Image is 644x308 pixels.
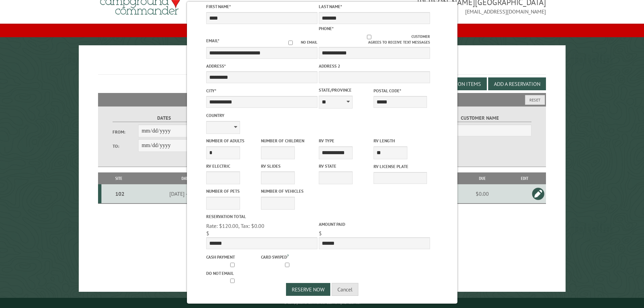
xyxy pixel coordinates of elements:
h2: Filters [98,93,546,106]
label: Number of Children [261,138,314,144]
label: Country [206,112,317,119]
button: Add a Reservation [488,77,546,90]
td: $0.00 [461,184,503,204]
label: Do not email [206,270,260,277]
label: Address [206,63,317,69]
label: Number of Pets [206,188,260,194]
small: © Campground Commander LLC. All rights reserved. [284,301,360,305]
a: ? [287,253,289,258]
th: Site [101,172,137,184]
label: Cash payment [206,254,260,260]
label: To: [113,143,138,149]
label: RV State [319,163,372,169]
th: Due [461,172,503,184]
label: Address 2 [319,63,430,69]
label: Phone [319,26,334,31]
span: Rate: $120.00, Tax: $0.00 [206,222,264,229]
label: RV Type [319,138,372,144]
input: No email [280,41,301,45]
label: RV Electric [206,163,260,169]
label: Number of Adults [206,138,260,144]
button: Cancel [332,283,358,296]
label: RV Slides [261,163,314,169]
h1: Reservations [98,56,546,75]
label: Amount paid [319,221,430,228]
button: Reserve Now [286,283,330,296]
label: Card swiped [261,253,314,260]
label: Customer agrees to receive text messages [319,34,430,45]
label: Last Name [319,3,430,10]
span: $ [319,230,322,237]
label: City [206,88,317,94]
button: Reset [525,95,545,105]
label: Number of Vehicles [261,188,314,194]
label: Customer Name [428,114,531,122]
label: First Name [206,3,317,10]
label: Reservation Total [206,213,317,220]
label: From: [113,129,138,135]
input: Customer agrees to receive text messages [327,35,411,39]
div: [DATE] - [DATE] [138,190,236,197]
label: RV License Plate [374,163,427,170]
span: $ [206,230,209,237]
button: Edit Add-on Items [429,77,487,90]
label: Email [206,38,219,44]
label: Dates [113,114,216,122]
th: Dates [137,172,237,184]
div: 102 [104,190,136,197]
label: RV Length [374,138,427,144]
label: No email [280,40,317,45]
th: Edit [503,172,546,184]
label: State/Province [319,87,372,93]
label: Postal Code [374,88,427,94]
